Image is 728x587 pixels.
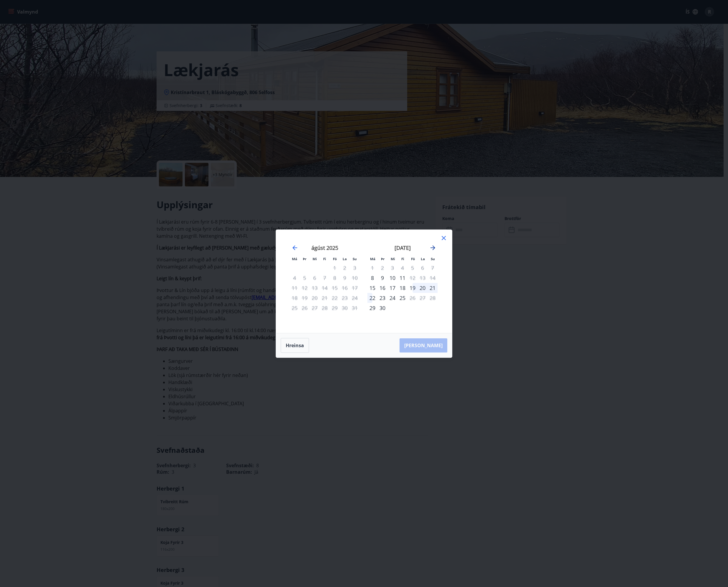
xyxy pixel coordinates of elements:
small: Þr [381,257,384,261]
div: 11 [397,273,407,283]
div: Calendar [283,237,445,326]
td: Not available. fimmtudagur, 28. ágúst 2025 [320,303,330,313]
strong: ágúst 2025 [311,244,338,251]
small: Má [370,257,375,261]
td: Choose fimmtudagur, 11. september 2025 as your check-in date. It’s available. [397,273,407,283]
td: Not available. föstudagur, 1. ágúst 2025 [330,263,340,273]
td: Not available. mánudagur, 18. ágúst 2025 [290,293,300,303]
td: Not available. þriðjudagur, 26. ágúst 2025 [300,303,310,313]
div: 18 [397,283,407,293]
td: Choose miðvikudagur, 24. september 2025 as your check-in date. It’s available. [387,293,397,303]
td: Not available. mánudagur, 25. ágúst 2025 [290,303,300,313]
td: Not available. þriðjudagur, 2. september 2025 [377,263,387,273]
td: Not available. föstudagur, 26. september 2025 [407,293,418,303]
div: 10 [387,273,397,283]
td: Not available. fimmtudagur, 7. ágúst 2025 [320,273,330,283]
small: Má [292,257,297,261]
td: Not available. þriðjudagur, 12. ágúst 2025 [300,283,310,293]
td: Not available. sunnudagur, 3. ágúst 2025 [350,263,360,273]
div: 19 [407,283,418,293]
small: Fö [333,257,337,261]
td: Not available. föstudagur, 22. ágúst 2025 [330,293,340,303]
small: Fö [411,257,415,261]
td: Not available. sunnudagur, 10. ágúst 2025 [350,273,360,283]
td: Not available. sunnudagur, 14. september 2025 [428,273,438,283]
td: Choose mánudagur, 15. september 2025 as your check-in date. It’s available. [367,283,377,293]
td: Not available. fimmtudagur, 14. ágúst 2025 [320,283,330,293]
td: Not available. miðvikudagur, 6. ágúst 2025 [310,273,320,283]
td: Not available. laugardagur, 6. september 2025 [418,263,428,273]
small: Su [353,257,357,261]
div: Aðeins innritun í boði [367,273,377,283]
td: Not available. föstudagur, 29. ágúst 2025 [330,303,340,313]
td: Not available. fimmtudagur, 21. ágúst 2025 [320,293,330,303]
div: 22 [367,293,377,303]
td: Not available. mánudagur, 11. ágúst 2025 [290,283,300,293]
td: Choose fimmtudagur, 25. september 2025 as your check-in date. It’s available. [397,293,407,303]
div: Move backward to switch to the previous month. [291,244,298,251]
div: Aðeins útritun í boði [407,273,418,283]
td: Not available. laugardagur, 30. ágúst 2025 [340,303,350,313]
button: Hreinsa [281,338,309,353]
td: Not available. laugardagur, 23. ágúst 2025 [340,293,350,303]
div: Aðeins innritun í boði [367,283,377,293]
div: 16 [377,283,387,293]
div: Aðeins útritun í boði [407,293,418,303]
td: Not available. fimmtudagur, 4. september 2025 [397,263,407,273]
td: Not available. sunnudagur, 24. ágúst 2025 [350,293,360,303]
div: Aðeins innritun í boði [367,303,377,313]
td: Not available. laugardagur, 27. september 2025 [418,293,428,303]
div: 9 [377,273,387,283]
div: 25 [397,293,407,303]
div: 17 [387,283,397,293]
td: Not available. laugardagur, 2. ágúst 2025 [340,263,350,273]
td: Not available. föstudagur, 12. september 2025 [407,273,418,283]
td: Choose þriðjudagur, 9. september 2025 as your check-in date. It’s available. [377,273,387,283]
td: Not available. þriðjudagur, 19. ágúst 2025 [300,293,310,303]
td: Not available. miðvikudagur, 3. september 2025 [387,263,397,273]
td: Not available. sunnudagur, 7. september 2025 [428,263,438,273]
td: Not available. laugardagur, 16. ágúst 2025 [340,283,350,293]
td: Not available. miðvikudagur, 13. ágúst 2025 [310,283,320,293]
td: Choose miðvikudagur, 10. september 2025 as your check-in date. It’s available. [387,273,397,283]
small: La [343,257,347,261]
td: Not available. laugardagur, 9. ágúst 2025 [340,273,350,283]
td: Not available. sunnudagur, 28. september 2025 [428,293,438,303]
strong: [DATE] [395,244,411,251]
td: Not available. þriðjudagur, 5. ágúst 2025 [300,273,310,283]
div: 23 [377,293,387,303]
td: Choose þriðjudagur, 16. september 2025 as your check-in date. It’s available. [377,283,387,293]
div: 30 [377,303,387,313]
td: Choose fimmtudagur, 18. september 2025 as your check-in date. It’s available. [397,283,407,293]
small: Mi [391,257,395,261]
td: Choose mánudagur, 29. september 2025 as your check-in date. It’s available. [367,303,377,313]
td: Choose laugardagur, 20. september 2025 as your check-in date. It’s available. [418,283,428,293]
td: Choose mánudagur, 22. september 2025 as your check-in date. It’s available. [367,293,377,303]
div: 21 [428,283,438,293]
small: Fi [401,257,404,261]
div: 20 [418,283,428,293]
td: Not available. föstudagur, 15. ágúst 2025 [330,283,340,293]
div: Move forward to switch to the next month. [429,244,436,251]
td: Choose miðvikudagur, 17. september 2025 as your check-in date. It’s available. [387,283,397,293]
td: Not available. sunnudagur, 31. ágúst 2025 [350,303,360,313]
td: Not available. miðvikudagur, 20. ágúst 2025 [310,293,320,303]
small: Su [431,257,435,261]
td: Choose þriðjudagur, 23. september 2025 as your check-in date. It’s available. [377,293,387,303]
td: Not available. laugardagur, 13. september 2025 [418,273,428,283]
td: Not available. sunnudagur, 17. ágúst 2025 [350,283,360,293]
small: Þr [303,257,306,261]
small: Fi [323,257,326,261]
td: Not available. miðvikudagur, 27. ágúst 2025 [310,303,320,313]
td: Choose föstudagur, 19. september 2025 as your check-in date. It’s available. [407,283,418,293]
td: Choose þriðjudagur, 30. september 2025 as your check-in date. It’s available. [377,303,387,313]
td: Not available. mánudagur, 1. september 2025 [367,263,377,273]
td: Not available. mánudagur, 4. ágúst 2025 [290,273,300,283]
td: Not available. föstudagur, 5. september 2025 [407,263,418,273]
td: Choose mánudagur, 8. september 2025 as your check-in date. It’s available. [367,273,377,283]
small: Mi [313,257,317,261]
small: La [421,257,425,261]
div: 24 [387,293,397,303]
td: Choose sunnudagur, 21. september 2025 as your check-in date. It’s available. [428,283,438,293]
td: Not available. föstudagur, 8. ágúst 2025 [330,273,340,283]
